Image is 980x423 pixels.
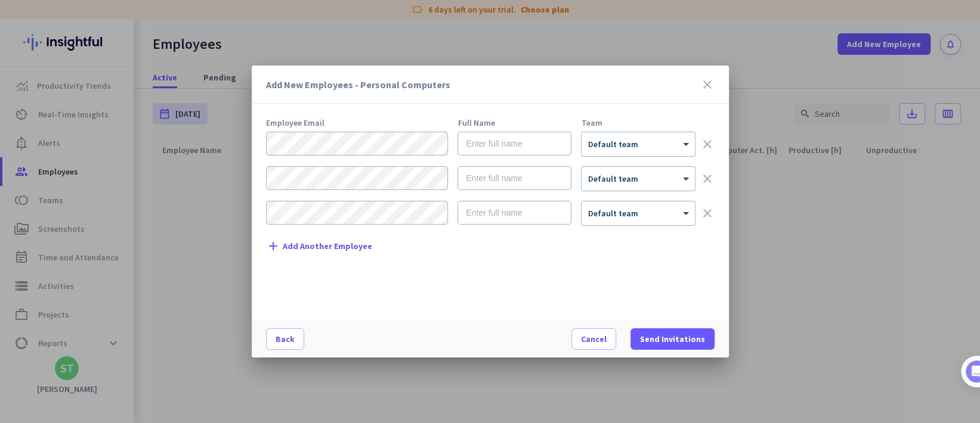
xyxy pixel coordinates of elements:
i: clear [700,206,715,220]
input: Enter full name [457,132,571,155]
h3: Add New Employees - Personal Computers [266,80,700,89]
div: Full Name [458,119,572,127]
i: clear [700,137,715,151]
i: add [266,239,280,253]
span: Cancel [581,333,607,345]
button: Send Invitations [630,328,715,350]
input: Enter full name [457,201,571,225]
span: Add Another Employee [283,242,372,251]
i: close [700,77,715,92]
span: Back [276,333,295,345]
i: clear [700,172,715,186]
input: Enter full name [457,166,571,190]
span: Send Invitations [640,333,705,345]
button: Cancel [571,328,616,350]
div: Team [582,119,695,127]
button: Back [266,328,304,350]
div: Employee Email [266,119,449,127]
